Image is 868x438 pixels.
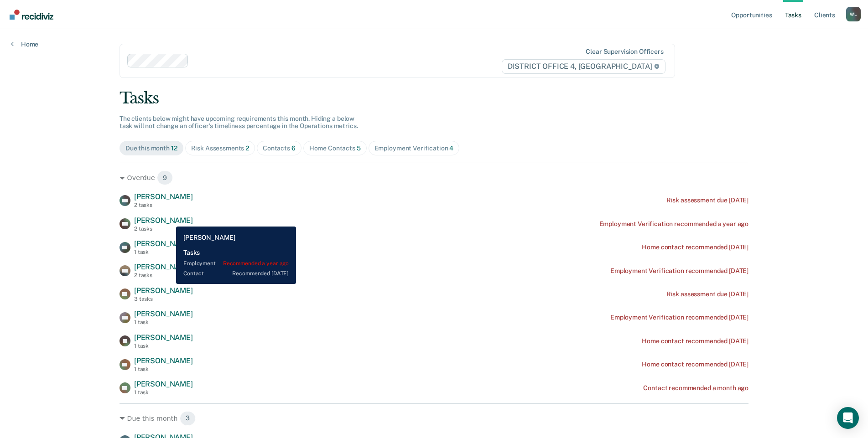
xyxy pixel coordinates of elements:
[134,319,193,325] div: 1 task
[171,144,177,152] span: 12
[134,333,193,342] span: [PERSON_NAME]
[610,267,748,275] div: Employment Verification recommended [DATE]
[263,144,296,152] div: Contacts
[642,361,748,368] div: Home contact recommended [DATE]
[846,7,861,21] div: W L
[11,40,38,48] a: Home
[120,170,748,185] div: Overdue 9
[134,249,193,255] div: 1 task
[599,220,749,228] div: Employment Verification recommended a year ago
[374,144,454,152] div: Employment Verification
[125,144,177,152] div: Due this month
[666,290,748,298] div: Risk assessment due [DATE]
[134,272,193,278] div: 2 tasks
[191,144,249,152] div: Risk Assessments
[643,384,748,392] div: Contact recommended a month ago
[134,356,193,365] span: [PERSON_NAME]
[134,216,193,225] span: [PERSON_NAME]
[134,192,193,201] span: [PERSON_NAME]
[586,48,663,56] div: Clear supervision officers
[134,263,193,271] span: [PERSON_NAME]
[10,10,53,20] img: Recidiviz
[134,296,193,302] div: 3 tasks
[120,89,748,108] div: Tasks
[642,337,748,345] div: Home contact recommended [DATE]
[134,380,193,388] span: [PERSON_NAME]
[357,144,361,152] span: 5
[245,144,249,152] span: 2
[134,366,193,372] div: 1 task
[134,239,193,248] span: [PERSON_NAME]
[134,389,193,396] div: 1 task
[837,407,859,429] div: Open Intercom Messenger
[120,411,748,426] div: Due this month 3
[642,243,748,251] div: Home contact recommended [DATE]
[449,144,453,152] span: 4
[291,144,296,152] span: 6
[120,115,358,130] span: The clients below might have upcoming requirements this month. Hiding a below task will not chang...
[309,144,361,152] div: Home Contacts
[666,196,748,204] div: Risk assessment due [DATE]
[134,226,193,232] div: 2 tasks
[134,343,193,349] div: 1 task
[610,314,748,321] div: Employment Verification recommended [DATE]
[502,59,665,74] span: DISTRICT OFFICE 4, [GEOGRAPHIC_DATA]
[134,286,193,295] span: [PERSON_NAME]
[134,309,193,318] span: [PERSON_NAME]
[846,7,861,21] button: Profile dropdown button
[180,411,196,426] span: 3
[157,170,173,185] span: 9
[134,202,193,208] div: 2 tasks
